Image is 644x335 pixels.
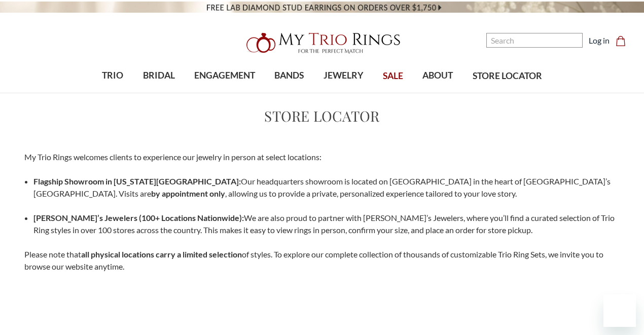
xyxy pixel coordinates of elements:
button: submenu toggle [154,92,164,93]
button: submenu toggle [284,92,294,93]
a: Log in [589,34,610,47]
button: submenu toggle [108,92,118,93]
p: My Trio Rings welcomes clients to experience our jewelry in person at select locations: [24,151,620,163]
a: SALE [373,60,413,93]
a: BANDS [265,59,313,92]
strong: by appointment only [151,189,225,198]
input: Search [486,33,583,48]
a: JEWELRY [314,59,373,92]
p: We are also proud to partner with [PERSON_NAME]’s Jewelers, where you’ll find a curated selection... [33,212,620,236]
a: TRIO [92,59,133,92]
strong: Flagship Showroom in [US_STATE][GEOGRAPHIC_DATA]: [33,176,241,186]
svg: cart.cart_preview [616,36,626,46]
strong: [PERSON_NAME]’s Jewelers (100+ Locations Nationwide): [33,213,244,222]
span: JEWELRY [324,69,364,82]
span: SALE [383,69,403,83]
span: ENGAGEMENT [194,69,255,82]
span: TRIO [102,69,123,82]
p: Our headquarters showroom is located on [GEOGRAPHIC_DATA] in the heart of [GEOGRAPHIC_DATA]’s [GE... [33,175,620,200]
span: BRIDAL [143,69,175,82]
button: submenu toggle [433,92,443,93]
button: submenu toggle [220,92,230,93]
a: STORE LOCATOR [463,60,552,93]
span: STORE LOCATOR [473,69,542,83]
h1: Store Locator [18,105,626,127]
span: BANDS [274,69,304,82]
img: My Trio Rings [241,27,403,59]
p: Please note that of styles. To explore our complete collection of thousands of customizable Trio ... [24,248,620,273]
a: My Trio Rings [187,27,457,59]
a: Cart with 0 items [616,34,632,47]
iframe: Button to launch messaging window [603,294,636,327]
a: ABOUT [413,59,462,92]
button: submenu toggle [338,92,348,93]
span: ABOUT [422,69,453,82]
strong: all physical locations carry a limited selection [81,249,242,259]
a: BRIDAL [133,59,184,92]
a: ENGAGEMENT [185,59,265,92]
